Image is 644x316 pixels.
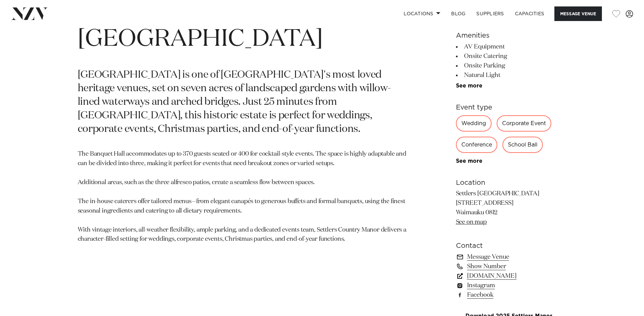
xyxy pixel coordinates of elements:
h6: Event type [456,102,567,113]
a: See on map [456,219,487,225]
li: Onsite Parking [456,61,567,71]
a: BLOG [446,6,471,21]
div: School Ball [502,137,543,153]
a: SUPPLIERS [471,6,509,21]
div: Corporate Event [497,115,551,132]
a: Instagram [456,281,567,290]
li: Natural Light [456,71,567,80]
a: Locations [398,6,446,21]
div: Wedding [456,115,492,132]
p: The Banquet Hall accommodates up to 370 guests seated or 400 for cocktail-style events. The space... [78,150,408,244]
a: Message Venue [456,252,567,262]
button: Message Venue [554,6,602,21]
p: [GEOGRAPHIC_DATA] is one of [GEOGRAPHIC_DATA]'s most loved heritage venues, set on seven acres of... [78,68,408,136]
h6: Amenities [456,31,567,41]
a: [DOMAIN_NAME] [456,271,567,281]
img: nzv-logo.png [11,7,48,20]
li: AV Equipment [456,42,567,52]
h6: Contact [456,241,567,251]
p: Settlers [GEOGRAPHIC_DATA] [STREET_ADDRESS] Waimauku 0812 [456,189,567,227]
a: Facebook [456,290,567,300]
li: Onsite Catering [456,52,567,61]
a: Show Number [456,262,567,271]
a: Capacities [510,6,550,21]
h6: Location [456,178,567,188]
div: Conference [456,137,497,153]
